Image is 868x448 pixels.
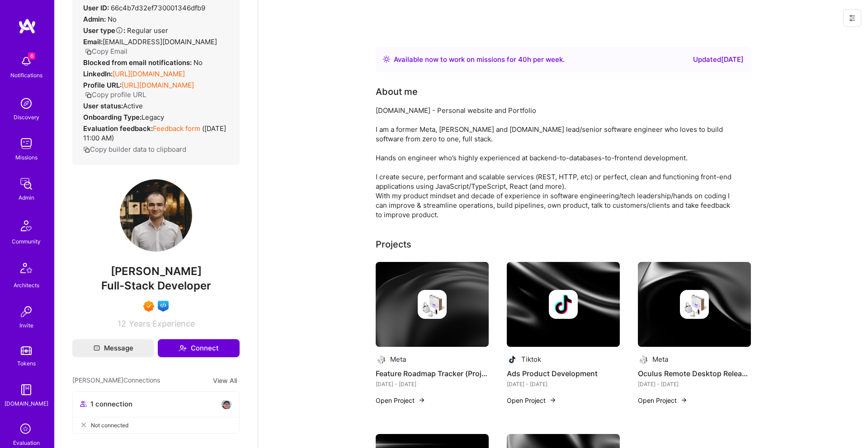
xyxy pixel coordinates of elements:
[19,321,33,330] div: Invite
[638,368,751,379] h4: Oculus Remote Desktop Release Automation
[638,354,649,365] img: Company logo
[17,52,35,70] img: bell
[83,124,153,133] strong: Evaluation feedback:
[210,375,240,386] button: View All
[179,344,187,352] i: icon Connect
[5,399,48,408] div: [DOMAIN_NAME]
[549,397,557,404] img: arrow-right
[507,354,518,365] img: Company logo
[15,215,37,237] img: Community
[376,396,425,405] button: Open Project
[390,355,406,364] div: Meta
[90,399,132,409] span: 1 connection
[80,401,87,407] i: icon Collaborator
[83,81,122,89] strong: Profile URL:
[17,303,35,321] img: Invite
[549,290,578,319] img: Company logo
[101,279,211,292] span: Full-Stack Developer
[521,355,541,364] div: Tiktok
[638,262,751,347] img: cover
[85,90,146,99] button: Copy profile URL
[83,113,142,121] strong: Onboarding Type:
[83,124,229,143] div: ( [DATE] 11:00 AM )
[17,359,36,368] div: Tokens
[83,145,186,154] button: Copy builder data to clipboard
[376,354,387,365] img: Company logo
[85,47,127,56] button: Copy Email
[83,58,203,67] div: No
[83,102,123,110] strong: User status:
[103,37,217,46] span: [EMAIL_ADDRESS][DOMAIN_NAME]
[693,54,744,65] div: Updated [DATE]
[507,396,557,405] button: Open Project
[680,290,709,319] img: Company logo
[115,26,123,34] i: Help
[418,397,425,404] img: arrow-right
[83,70,113,78] strong: LinkedIn:
[72,391,240,434] button: 1 connectionavatarNot connected
[652,355,668,364] div: Meta
[83,26,125,35] strong: User type :
[507,368,620,379] h4: Ads Product Development
[83,58,193,67] strong: Blocked from email notifications:
[153,124,200,133] a: Feedback form
[18,18,36,34] img: logo
[80,421,87,429] i: icon CloseGray
[518,55,527,64] span: 40
[638,396,688,405] button: Open Project
[376,262,489,347] img: cover
[83,146,90,153] i: icon Copy
[14,112,39,122] div: Discovery
[113,70,185,78] a: [URL][DOMAIN_NAME]
[507,379,620,389] div: [DATE] - [DATE]
[14,280,39,290] div: Architects
[72,339,154,357] button: Message
[118,319,126,328] span: 12
[17,175,35,193] img: admin teamwork
[142,113,164,121] span: legacy
[680,397,688,404] img: arrow-right
[15,259,37,280] img: Architects
[12,237,41,246] div: Community
[394,54,565,65] div: Available now to work on missions for h per week .
[17,94,35,112] img: discovery
[122,81,194,89] a: [URL][DOMAIN_NAME]
[19,193,34,202] div: Admin
[10,70,42,80] div: Notifications
[13,438,40,448] div: Evaluation
[28,52,35,60] span: 6
[72,375,160,386] span: [PERSON_NAME] Connections
[376,368,489,379] h4: Feature Roadmap Tracker (Project Management Tool)
[376,106,737,219] div: [DOMAIN_NAME] - Personal website and Portfolio I am a former Meta, [PERSON_NAME] and [DOMAIN_NAME...
[94,345,100,351] i: icon Mail
[83,4,109,12] strong: User ID:
[418,290,447,319] img: Company logo
[21,346,32,355] img: tokens
[507,262,620,347] img: cover
[83,15,106,23] strong: Admin:
[158,301,169,312] img: Front-end guild
[85,92,92,98] i: icon Copy
[158,339,240,357] button: Connect
[123,102,143,110] span: Active
[83,3,205,13] div: 66c4b7d32ef730001346dfb9
[17,381,35,399] img: guide book
[18,421,35,438] i: icon SelectionTeam
[120,179,192,252] img: User Avatar
[83,26,168,35] div: Regular user
[83,37,103,46] strong: Email:
[72,265,240,278] span: [PERSON_NAME]
[376,379,489,389] div: [DATE] - [DATE]
[91,420,128,430] span: Not connected
[638,379,751,389] div: [DATE] - [DATE]
[383,56,390,63] img: Availability
[83,14,117,24] div: No
[376,85,418,98] div: About me
[143,301,154,312] img: Exceptional A.Teamer
[221,399,232,410] img: avatar
[85,48,92,55] i: icon Copy
[376,238,411,251] div: Projects
[15,153,38,162] div: Missions
[17,135,35,153] img: teamwork
[129,319,195,328] span: Years Experience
